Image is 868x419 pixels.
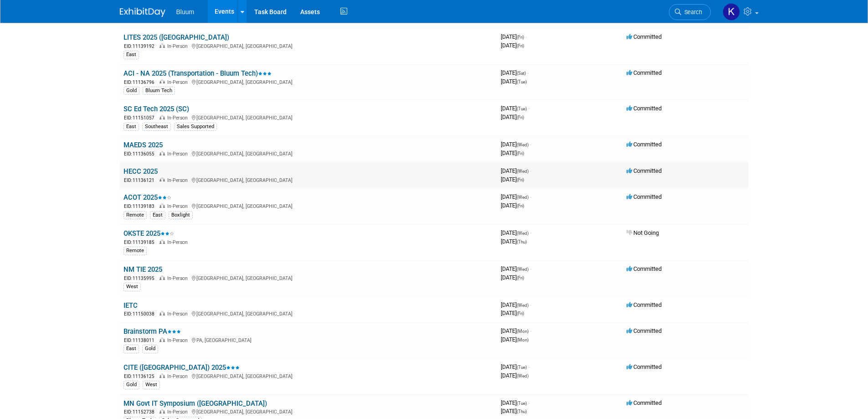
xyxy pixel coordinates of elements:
[517,203,524,208] span: (Fri)
[124,374,158,379] span: EID: 11136125
[124,44,158,49] span: EID: 11139192
[530,301,531,308] span: -
[124,409,158,414] span: EID: 11152738
[167,151,190,157] span: In-Person
[627,105,662,112] span: Committed
[517,142,529,147] span: (Wed)
[124,80,158,85] span: EID: 11136796
[159,373,165,378] img: In-Person Event
[517,169,529,174] span: (Wed)
[525,33,527,40] span: -
[517,365,527,370] span: (Tue)
[527,69,529,76] span: -
[501,167,531,174] span: [DATE]
[627,193,662,200] span: Committed
[517,303,529,308] span: (Wed)
[123,51,139,59] div: East
[159,79,165,84] img: In-Person Event
[501,327,531,334] span: [DATE]
[123,33,229,41] a: LITES 2025 ([GEOGRAPHIC_DATA])
[627,141,662,148] span: Committed
[681,9,702,16] span: Search
[167,43,190,49] span: In-Person
[501,69,529,76] span: [DATE]
[627,399,662,406] span: Committed
[501,202,524,209] span: [DATE]
[517,106,527,111] span: (Tue)
[123,381,139,389] div: Gold
[517,239,527,244] span: (Thu)
[159,337,165,342] img: In-Person Event
[517,373,529,378] span: (Wed)
[123,345,139,353] div: East
[159,177,165,182] img: In-Person Event
[124,115,158,120] span: EID: 11151057
[123,78,493,86] div: [GEOGRAPHIC_DATA], [GEOGRAPHIC_DATA]
[159,275,165,280] img: In-Person Event
[517,311,524,316] span: (Fri)
[124,178,158,183] span: EID: 11136121
[123,193,171,202] a: ACOT 2025
[627,265,662,272] span: Committed
[123,283,141,291] div: West
[627,69,662,76] span: Committed
[167,203,190,209] span: In-Person
[501,78,527,85] span: [DATE]
[501,176,524,183] span: [DATE]
[517,79,527,84] span: (Tue)
[167,337,190,343] span: In-Person
[517,115,524,120] span: (Fri)
[517,195,529,200] span: (Wed)
[123,327,181,336] a: Brainstorm PA
[176,8,195,16] span: Bluum
[123,310,493,317] div: [GEOGRAPHIC_DATA], [GEOGRAPHIC_DATA]
[501,399,529,406] span: [DATE]
[167,239,190,245] span: In-Person
[501,229,531,236] span: [DATE]
[124,276,158,281] span: EID: 11135995
[123,408,493,415] div: [GEOGRAPHIC_DATA], [GEOGRAPHIC_DATA]
[123,42,493,50] div: [GEOGRAPHIC_DATA], [GEOGRAPHIC_DATA]
[517,231,529,236] span: (Wed)
[501,265,531,272] span: [DATE]
[159,151,165,155] img: In-Person Event
[167,115,190,121] span: In-Person
[501,114,524,120] span: [DATE]
[517,409,527,414] span: (Thu)
[528,105,529,112] span: -
[501,141,531,148] span: [DATE]
[159,203,165,208] img: In-Person Event
[530,229,531,236] span: -
[123,69,272,78] a: ACI - NA 2025 (Transportation - Bluum Tech)
[143,87,175,95] div: Bluum Tech
[123,336,493,344] div: PA, [GEOGRAPHIC_DATA]
[530,141,531,148] span: -
[501,150,524,156] span: [DATE]
[120,8,165,17] img: ExhibitDay
[167,373,190,379] span: In-Person
[501,238,527,245] span: [DATE]
[528,399,529,406] span: -
[142,345,158,353] div: Gold
[501,193,531,200] span: [DATE]
[123,301,138,310] a: IETC
[167,177,190,183] span: In-Person
[124,311,158,316] span: EID: 11150038
[123,150,493,157] div: [GEOGRAPHIC_DATA], [GEOGRAPHIC_DATA]
[530,265,531,272] span: -
[123,87,139,95] div: Gold
[501,33,527,40] span: [DATE]
[501,363,529,370] span: [DATE]
[123,176,493,184] div: [GEOGRAPHIC_DATA], [GEOGRAPHIC_DATA]
[501,105,529,112] span: [DATE]
[627,301,662,308] span: Committed
[143,381,160,389] div: West
[167,311,190,317] span: In-Person
[123,167,158,176] a: HECC 2025
[501,274,524,281] span: [DATE]
[169,211,193,219] div: Boxlight
[174,123,217,131] div: Sales Supported
[123,202,493,210] div: [GEOGRAPHIC_DATA], [GEOGRAPHIC_DATA]
[123,229,174,238] a: OKSTE 2025
[669,4,711,20] a: Search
